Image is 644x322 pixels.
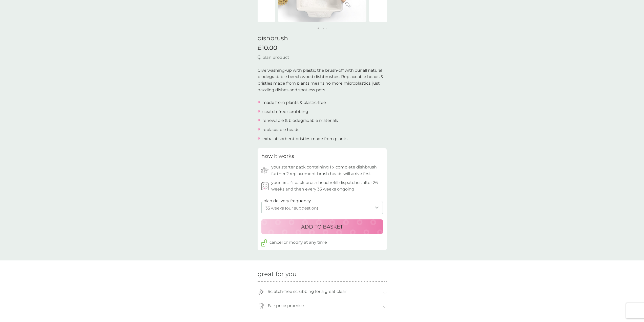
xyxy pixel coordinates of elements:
img: trophey-icon.svg [258,289,264,295]
p: Scratch-free scrubbing for a great clean [265,286,350,297]
h1: dishbrush [258,35,387,42]
p: made from plants & plastic-free [262,99,326,106]
h3: how it works [261,152,294,160]
span: £10.00 [258,44,277,52]
p: Give washing-up with plastic the brush-off with our all natural biodegradable beech wood dishbrus... [258,67,387,93]
button: ADD TO BASKET [261,219,383,234]
h2: great for you [258,271,387,278]
p: extra absorbent bristles made from plants [262,136,347,142]
p: ADD TO BASKET [301,223,343,231]
p: your starter pack containing 1 x complete dishbrush + further 2 replacement brush heads will arri... [271,164,383,177]
p: plan product [262,54,289,61]
p: Fair price promise [265,300,306,312]
p: replaceable heads [262,126,299,133]
p: your first 4-pack brush head refill dispatches after 26 weeks and then every 35 weeks ongoing [271,179,383,192]
p: renewable & biodegradable materials [262,117,338,124]
p: cancel or modify at any time [269,239,327,246]
img: coin-icon.svg [258,303,264,309]
p: scratch-free scrubbing [262,108,308,115]
label: plan delivery frequency [263,198,311,204]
